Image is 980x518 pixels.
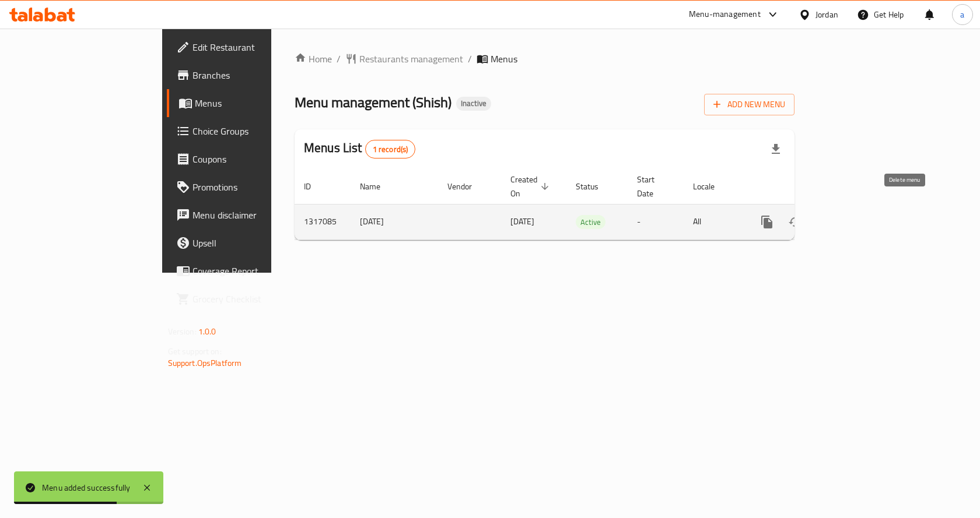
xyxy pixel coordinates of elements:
[366,144,415,155] span: 1 record(s)
[168,344,222,359] span: Get support on:
[198,324,216,339] span: 1.0.0
[447,179,487,193] span: Vendor
[689,8,761,22] div: Menu-management
[295,89,452,115] span: Menu management ( Shish )
[693,179,730,193] span: Locale
[304,179,326,193] span: ID
[167,117,326,145] a: Choice Groups
[167,89,326,117] a: Menus
[192,152,317,166] span: Coupons
[168,324,197,339] span: Version:
[576,216,605,229] span: Active
[167,61,326,89] a: Branches
[351,204,438,239] td: [DATE]
[359,52,463,66] span: Restaurants management
[295,169,874,240] table: enhanced table
[337,52,341,66] li: /
[192,236,317,250] span: Upsell
[192,180,317,194] span: Promotions
[192,292,317,306] span: Grocery Checklist
[456,97,491,111] div: Inactive
[167,201,326,229] a: Menu disclaimer
[576,179,614,193] span: Status
[295,52,794,66] nav: breadcrumb
[637,172,670,200] span: Start Date
[744,169,874,205] th: Actions
[815,8,838,21] div: Jordan
[762,135,790,163] div: Export file
[192,124,317,138] span: Choice Groups
[304,139,415,158] h2: Menus List
[195,96,317,110] span: Menus
[456,98,491,108] span: Inactive
[167,145,326,173] a: Coupons
[781,208,809,236] button: Change Status
[192,208,317,222] span: Menu disclaimer
[576,215,605,229] div: Active
[491,52,517,66] span: Menus
[704,94,794,115] button: Add New Menu
[167,285,326,313] a: Grocery Checklist
[960,8,964,21] span: a
[713,97,785,112] span: Add New Menu
[167,33,326,61] a: Edit Restaurant
[192,264,317,278] span: Coverage Report
[684,204,744,239] td: All
[360,179,395,193] span: Name
[628,204,684,239] td: -
[468,52,472,66] li: /
[42,481,131,494] div: Menu added successfully
[510,214,534,229] span: [DATE]
[510,172,552,200] span: Created On
[345,52,463,66] a: Restaurants management
[167,229,326,257] a: Upsell
[192,40,317,54] span: Edit Restaurant
[753,208,781,236] button: more
[192,68,317,82] span: Branches
[167,173,326,201] a: Promotions
[167,257,326,285] a: Coverage Report
[168,355,242,371] a: Support.OpsPlatform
